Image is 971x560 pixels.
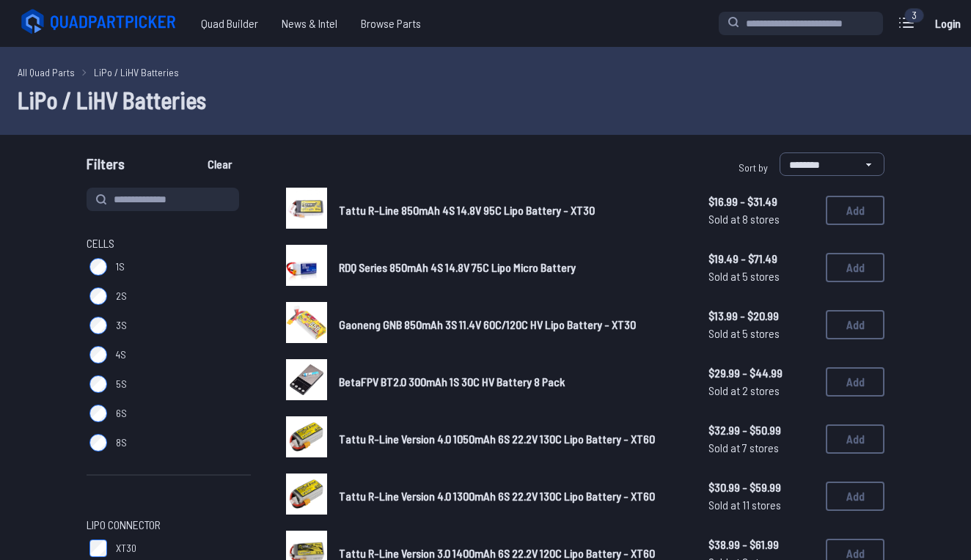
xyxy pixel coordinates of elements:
[18,65,75,80] a: All Quad Parts
[826,367,884,397] button: Add
[286,474,327,515] img: image
[89,317,107,334] input: 3S
[708,210,814,228] span: Sold at 8 stores
[826,196,884,225] button: Add
[89,434,107,452] input: 8S
[116,259,125,274] span: 1S
[708,536,814,553] span: $38.99 - $61.99
[708,364,814,382] span: $29.99 - $44.99
[116,318,127,333] span: 3S
[89,405,107,422] input: 6S
[339,202,685,219] a: Tattu R-Line 850mAh 4S 14.8V 95C Lipo Battery - XT30
[286,188,327,233] a: image
[339,375,565,388] span: BetaFPV BT2.0 300mAh 1S 30C HV Battery 8 Pack
[739,161,768,174] span: Sort by
[708,268,814,285] span: Sold at 5 stores
[116,347,126,362] span: 4S
[780,152,884,176] select: Sort by
[286,359,327,405] a: image
[116,435,127,450] span: 8S
[195,152,244,176] button: Clear
[286,416,327,457] img: image
[116,377,127,391] span: 5S
[339,373,685,391] a: BetaFPV BT2.0 300mAh 1S 30C HV Battery 8 Pack
[339,489,655,503] span: Tattu R-Line Version 4.0 1300mAh 6S 22.2V 130C Lipo Battery - XT60
[189,9,270,38] a: Quad Builder
[708,421,814,439] span: $32.99 - $50.99
[286,245,327,286] img: image
[826,424,884,454] button: Add
[87,235,114,252] span: Cells
[286,359,327,400] img: image
[708,250,814,268] span: $19.49 - $71.49
[826,310,884,339] button: Add
[270,9,349,38] a: News & Intel
[708,193,814,210] span: $16.99 - $31.49
[286,416,327,462] a: image
[826,253,884,282] button: Add
[116,541,136,556] span: XT30
[708,439,814,457] span: Sold at 7 stores
[116,289,127,303] span: 2S
[339,487,685,505] a: Tattu R-Line Version 4.0 1300mAh 6S 22.2V 130C Lipo Battery - XT60
[286,188,327,229] img: image
[87,152,125,182] span: Filters
[286,245,327,290] a: image
[708,479,814,496] span: $30.99 - $59.99
[286,302,327,343] img: image
[339,316,685,334] a: Gaoneng GNB 850mAh 3S 11.4V 60C/120C HV Lipo Battery - XT30
[94,65,179,80] a: LiPo / LiHV Batteries
[89,287,107,305] input: 2S
[89,539,107,557] input: XT30
[339,260,576,274] span: RDQ Series 850mAh 4S 14.8V 75C Lipo Micro Battery
[89,375,107,393] input: 5S
[339,317,636,331] span: Gaoneng GNB 850mAh 3S 11.4V 60C/120C HV Lipo Battery - XT30
[349,9,433,38] a: Browse Parts
[116,406,127,421] span: 6S
[708,382,814,399] span: Sold at 2 stores
[339,203,595,217] span: Tattu R-Line 850mAh 4S 14.8V 95C Lipo Battery - XT30
[708,325,814,342] span: Sold at 5 stores
[339,432,655,446] span: Tattu R-Line Version 4.0 1050mAh 6S 22.2V 130C Lipo Battery - XT60
[286,302,327,347] a: image
[339,259,685,276] a: RDQ Series 850mAh 4S 14.8V 75C Lipo Micro Battery
[826,482,884,511] button: Add
[286,474,327,519] a: image
[339,546,655,560] span: Tattu R-Line Version 3.0 1400mAh 6S 22.2V 120C Lipo Battery - XT60
[89,258,107,276] input: 1S
[904,8,924,23] div: 3
[339,430,685,448] a: Tattu R-Line Version 4.0 1050mAh 6S 22.2V 130C Lipo Battery - XT60
[930,9,965,38] a: Login
[708,496,814,514] span: Sold at 11 stores
[708,307,814,325] span: $13.99 - $20.99
[87,516,161,534] span: LiPo Connector
[18,82,953,117] h1: LiPo / LiHV Batteries
[89,346,107,364] input: 4S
